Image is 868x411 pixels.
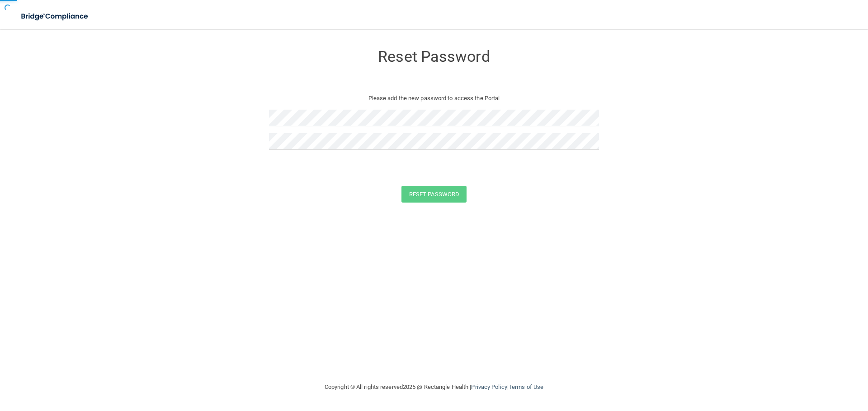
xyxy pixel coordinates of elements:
a: Terms of Use [509,383,543,390]
img: bridge_compliance_login_screen.278c3ca4.svg [14,7,97,26]
button: Reset Password [401,186,467,203]
a: Privacy Policy [471,383,507,390]
div: Copyright © All rights reserved 2025 @ Rectangle Health | | [269,373,599,402]
p: Please add the new password to access the Portal [276,93,592,104]
h3: Reset Password [269,48,599,65]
